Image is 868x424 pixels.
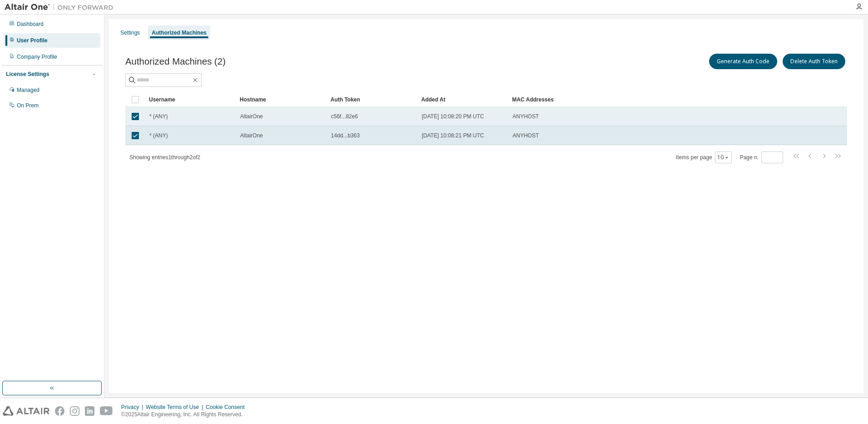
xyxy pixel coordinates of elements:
[240,132,263,139] span: AltairOne
[240,113,263,120] span: AltairOne
[676,151,732,163] span: Items per page
[512,92,752,107] div: MAC Addresses
[17,37,47,44] div: User Profile
[3,406,49,416] img: altair_logo.svg
[100,406,113,416] img: youtube.svg
[422,113,484,120] span: [DATE] 10:08:20 PM UTC
[121,411,250,419] p: © 2025 Altair Engineering, Inc. All Rights Reserved.
[152,29,207,36] div: Authorized Machines
[422,132,484,139] span: [DATE] 10:08:21 PM UTC
[513,113,539,120] span: ANYHOST
[17,20,44,28] div: Dashboard
[717,154,730,161] button: 10
[121,404,146,411] div: Privacy
[5,3,118,12] img: Altair One
[146,404,206,411] div: Website Terms of Use
[513,132,539,139] span: ANYHOST
[331,113,358,120] span: c56f...82e6
[330,92,414,107] div: Auth Token
[55,406,64,416] img: facebook.svg
[17,53,57,61] div: Company Profile
[740,151,783,163] span: Page n.
[709,54,777,69] button: Generate Auth Code
[6,71,49,78] div: License Settings
[129,154,200,161] span: Showing entries 1 through 2 of 2
[149,132,168,139] span: * (ANY)
[125,56,226,67] span: Authorized Machines (2)
[421,92,505,107] div: Added At
[70,406,79,416] img: instagram.svg
[149,113,168,120] span: * (ANY)
[85,406,94,416] img: linkedin.svg
[240,92,323,107] div: Hostname
[120,29,140,36] div: Settings
[17,102,39,109] div: On Prem
[783,54,845,69] button: Delete Auth Token
[331,132,360,139] span: 14dd...b363
[206,404,250,411] div: Cookie Consent
[17,86,39,94] div: Managed
[149,92,232,107] div: Username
